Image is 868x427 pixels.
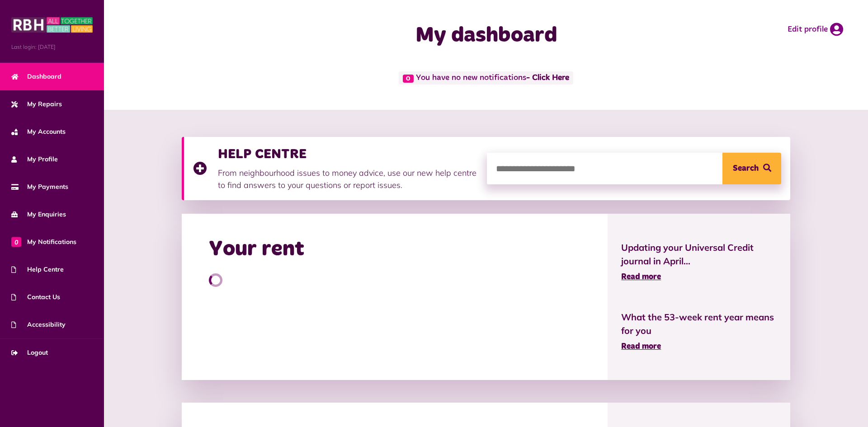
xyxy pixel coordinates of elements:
a: - Click Here [526,74,569,82]
img: MyRBH [11,16,93,34]
a: Edit profile [788,23,843,36]
span: My Enquiries [11,210,66,219]
button: Search [722,153,781,184]
span: Contact Us [11,292,60,302]
p: From neighbourhood issues to money advice, use our new help centre to find answers to your questi... [218,167,478,191]
h3: HELP CENTRE [218,146,478,162]
span: You have no new notifications [399,71,573,84]
span: Search [733,153,759,184]
span: What the 53-week rent year means for you [621,310,777,338]
h2: Your rent [209,236,304,263]
a: What the 53-week rent year means for you Read more [621,310,777,353]
span: My Repairs [11,99,62,109]
span: Dashboard [11,72,61,81]
span: My Notifications [11,237,76,247]
span: Read more [621,273,661,281]
span: Updating your Universal Credit journal in April... [621,241,777,268]
a: Updating your Universal Credit journal in April... Read more [621,241,777,283]
span: My Payments [11,182,68,192]
span: Last login: [DATE] [11,43,93,51]
span: 0 [403,75,414,83]
span: Read more [621,343,661,351]
span: My Profile [11,155,58,164]
span: Accessibility [11,320,66,329]
h1: My dashboard [305,23,667,49]
span: Help Centre [11,265,64,274]
span: Logout [11,348,48,357]
span: My Accounts [11,127,66,136]
span: 0 [11,237,21,247]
